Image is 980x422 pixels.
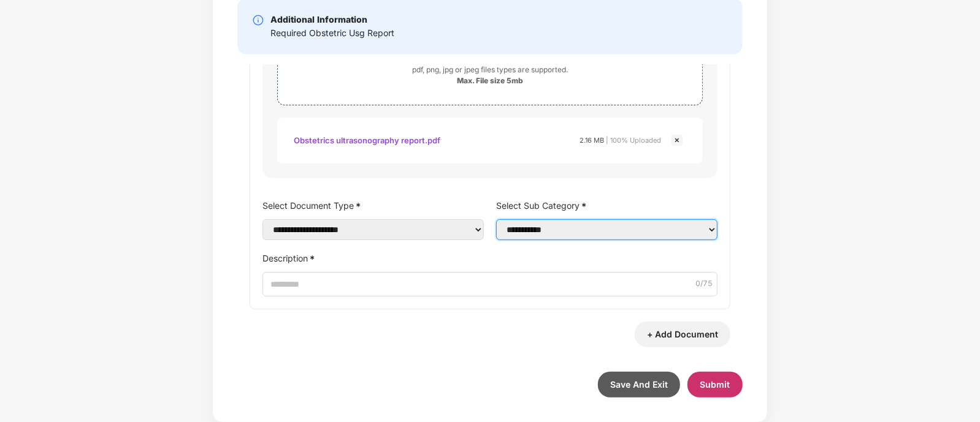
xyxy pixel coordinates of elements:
[687,372,743,398] button: Submit
[252,14,264,26] img: svg+xml;base64,PHN2ZyBpZD0iSW5mby0yMHgyMCIgeG1sbnM9Imh0dHA6Ly93d3cudzMub3JnLzIwMDAvc3ZnIiB3aWR0aD...
[278,37,702,96] span: Select fileor drop your file herepdf, png, jpg or jpeg files types are supported.Max. File size 5mb
[606,136,661,145] span: | 100% Uploaded
[262,197,484,214] label: Select Document Type
[695,279,713,290] span: 0 /75
[457,76,523,86] div: Max. File size 5mb
[412,64,568,76] div: pdf, png, jpg or jpeg files types are supported.
[598,372,680,398] button: Save And Exit
[496,197,718,214] label: Select Sub Category
[270,14,367,24] b: Additional Information
[262,249,718,267] label: Description
[700,379,730,390] span: Submit
[635,322,730,347] button: + Add Document
[670,133,684,148] img: svg+xml;base64,PHN2ZyBpZD0iQ3Jvc3MtMjR4MjQiIHhtbG5zPSJodHRwOi8vd3d3LnczLm9yZy8yMDAwL3N2ZyIgd2lkdG...
[270,26,394,40] div: Required Obstetric Usg Report
[294,130,440,151] div: Obstetrics ultrasonography report.pdf
[610,379,668,390] span: Save And Exit
[580,136,604,145] span: 2.16 MB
